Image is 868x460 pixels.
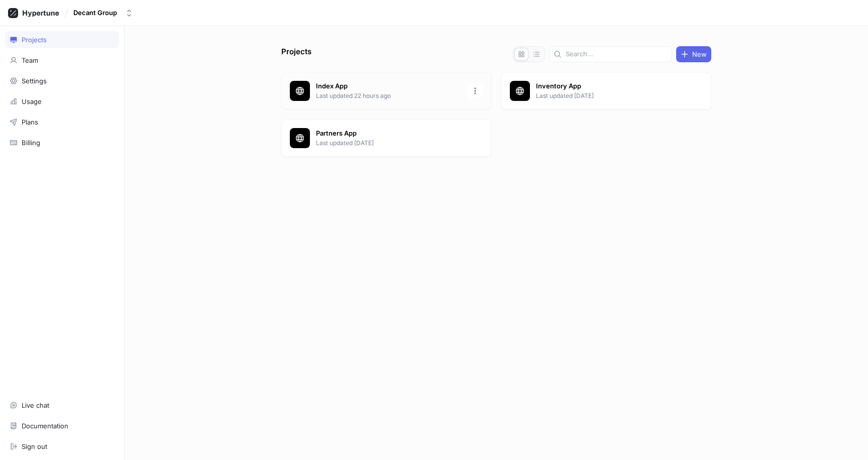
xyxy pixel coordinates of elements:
div: Usage [22,97,42,105]
a: Team [5,52,119,69]
p: Last updated 22 hours ago [316,91,462,100]
p: Index App [316,81,462,91]
div: Decant Group [73,9,117,17]
span: New [692,51,707,57]
p: Projects [281,46,311,62]
a: Settings [5,72,119,89]
a: Plans [5,113,119,131]
a: Documentation [5,417,119,434]
p: Last updated [DATE] [316,139,462,148]
div: Plans [22,118,38,126]
div: Billing [22,139,40,147]
p: Partners App [316,129,462,139]
div: Documentation [22,422,68,430]
button: New [676,46,711,62]
a: Usage [5,93,119,110]
button: Decant Group [69,5,137,21]
a: Projects [5,31,119,48]
div: Settings [22,77,47,85]
div: Team [22,56,38,64]
a: Billing [5,134,119,151]
div: Live chat [22,401,49,409]
p: Inventory App [536,81,682,91]
div: Projects [22,36,47,44]
p: Last updated [DATE] [536,91,682,100]
input: Search... [566,49,668,59]
div: Sign out [22,442,47,450]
